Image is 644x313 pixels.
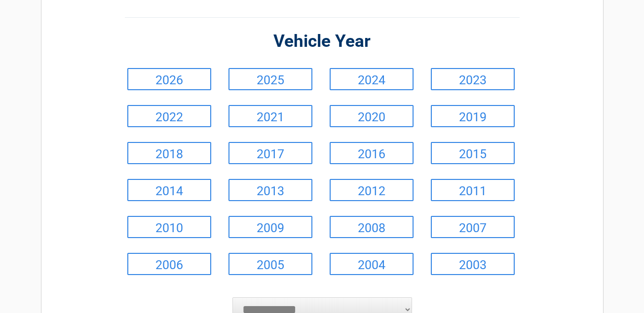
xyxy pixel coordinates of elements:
[330,105,414,127] a: 2020
[228,216,312,238] a: 2009
[228,68,312,90] a: 2025
[330,253,414,275] a: 2004
[431,179,515,201] a: 2011
[330,179,414,201] a: 2012
[431,105,515,127] a: 2019
[127,216,211,238] a: 2010
[127,142,211,164] a: 2018
[228,142,312,164] a: 2017
[330,68,414,90] a: 2024
[228,253,312,275] a: 2005
[228,179,312,201] a: 2013
[228,105,312,127] a: 2021
[127,68,211,90] a: 2026
[431,68,515,90] a: 2023
[330,216,414,238] a: 2008
[431,216,515,238] a: 2007
[431,253,515,275] a: 2003
[127,179,211,201] a: 2014
[127,105,211,127] a: 2022
[330,142,414,164] a: 2016
[125,30,520,53] h2: Vehicle Year
[431,142,515,164] a: 2015
[127,253,211,275] a: 2006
